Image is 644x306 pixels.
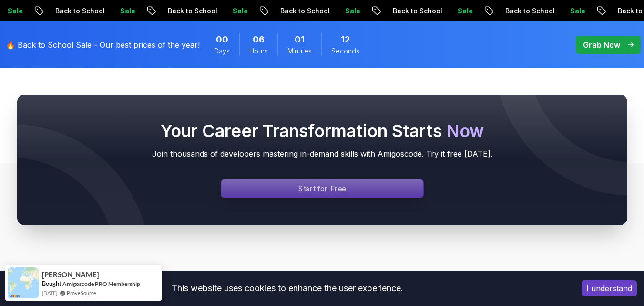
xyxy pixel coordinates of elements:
span: [PERSON_NAME] [42,271,99,279]
p: Sale [182,6,212,16]
p: Start for Free [298,183,346,194]
h2: Your Career Transformation Starts [36,121,608,140]
div: This website uses cookies to enhance the user experience. [7,278,567,299]
p: Back to School [342,6,407,16]
p: Sale [519,6,550,16]
p: Sale [294,6,325,16]
a: Signin page [221,179,424,198]
span: [DATE] [42,289,57,297]
p: Back to School [4,6,69,16]
p: Back to School [117,6,182,16]
a: ProveSource [67,289,96,297]
p: Sale [407,6,437,16]
span: Minutes [287,46,312,56]
p: Back to School [229,6,294,16]
span: Bought [42,280,61,287]
span: Hours [249,46,268,56]
span: 12 Seconds [341,33,350,46]
span: 1 Minutes [295,33,305,46]
p: Sale [69,6,100,16]
a: Amigoscode PRO Membership [62,280,140,287]
span: Seconds [331,46,359,56]
p: 🔥 Back to School Sale - Our best prices of the year! [6,39,200,51]
p: Join thousands of developers mastering in-demand skills with Amigoscode. Try it free [DATE]. [36,148,608,159]
button: Accept cookies [582,280,637,296]
span: Days [214,46,230,56]
span: 0 Days [216,33,228,46]
p: Grab Now [583,39,620,51]
span: 6 Hours [253,33,265,46]
span: Now [446,120,484,141]
img: provesource social proof notification image [8,267,39,298]
p: Back to School [567,6,632,16]
p: Back to School [454,6,519,16]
